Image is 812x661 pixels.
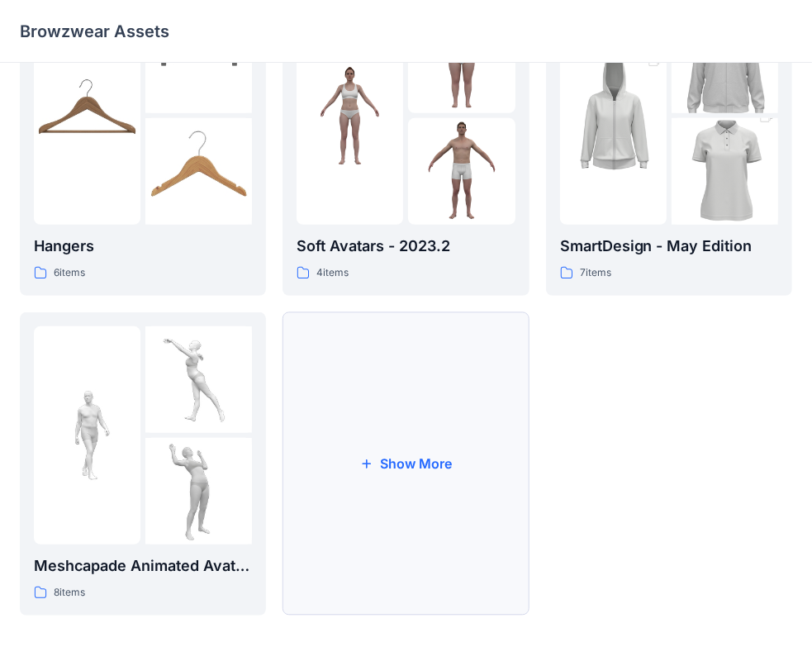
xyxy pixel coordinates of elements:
[54,264,85,282] p: 6 items
[408,118,515,225] img: folder 3
[34,235,252,258] p: Hangers
[145,438,252,544] img: folder 3
[34,554,252,578] p: Meshcapade Animated Avatars
[145,118,252,225] img: folder 3
[54,584,85,602] p: 8 items
[672,92,778,252] img: folder 3
[20,312,266,616] a: folder 1folder 2folder 3Meshcapade Animated Avatars8items
[580,264,611,282] p: 7 items
[560,36,667,196] img: folder 1
[34,382,140,488] img: folder 1
[297,62,403,169] img: folder 1
[316,264,349,282] p: 4 items
[560,235,778,258] p: SmartDesign - May Edition
[297,235,515,258] p: Soft Avatars - 2023.2
[20,20,169,43] p: Browzwear Assets
[145,326,252,433] img: folder 2
[283,312,529,616] button: Show More
[34,62,140,169] img: folder 1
